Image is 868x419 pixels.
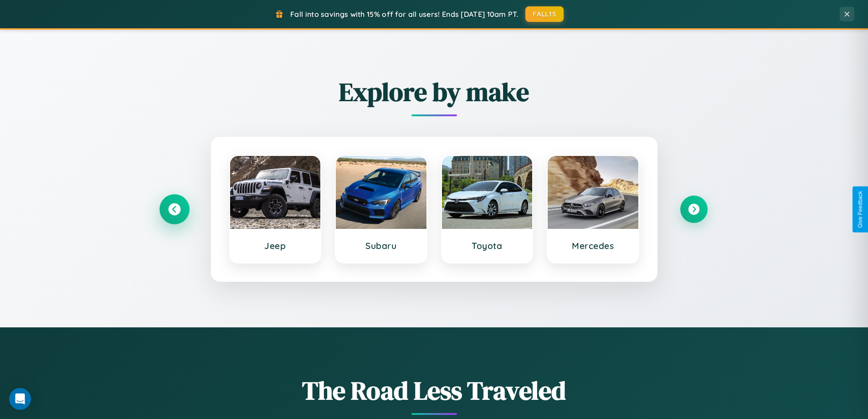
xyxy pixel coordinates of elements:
span: Fall into savings with 15% off for all users! Ends [DATE] 10am PT. [290,10,519,19]
h1: The Road Less Traveled [161,373,708,408]
div: Give Feedback [857,191,863,228]
h3: Subaru [345,240,417,251]
h3: Jeep [239,240,312,251]
h3: Mercedes [557,240,629,251]
button: FALL15 [525,6,564,22]
h3: Toyota [451,240,524,251]
h2: Explore by make [161,74,708,109]
div: Open Intercom Messenger [9,388,31,410]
